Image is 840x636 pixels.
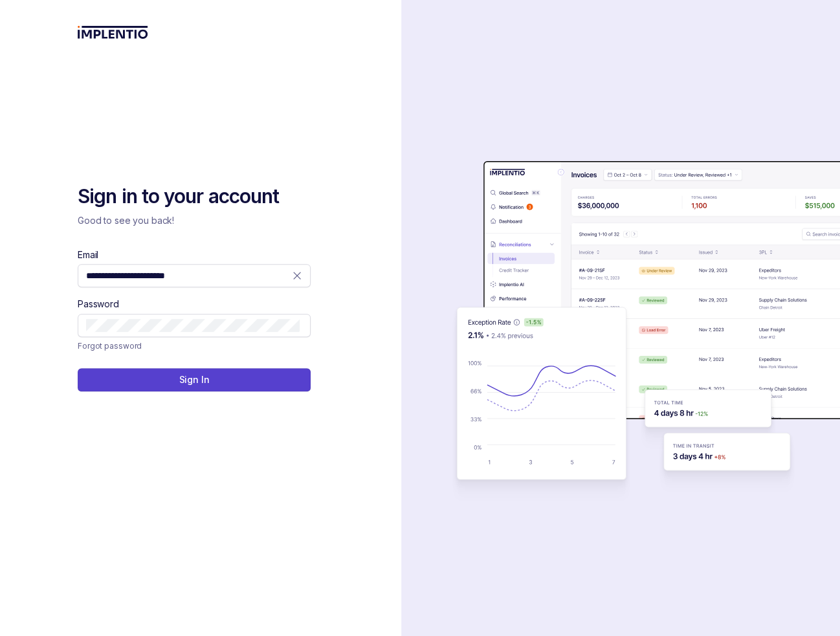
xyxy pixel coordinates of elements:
[78,340,142,353] p: Forgot password
[78,340,142,353] a: Link Forgot password
[179,373,209,386] p: Sign In
[78,26,148,39] img: logo
[78,248,98,261] label: Email
[78,298,119,311] label: Password
[78,214,311,227] p: Good to see you back!
[78,368,311,391] button: Sign In
[78,184,311,210] h2: Sign in to your account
